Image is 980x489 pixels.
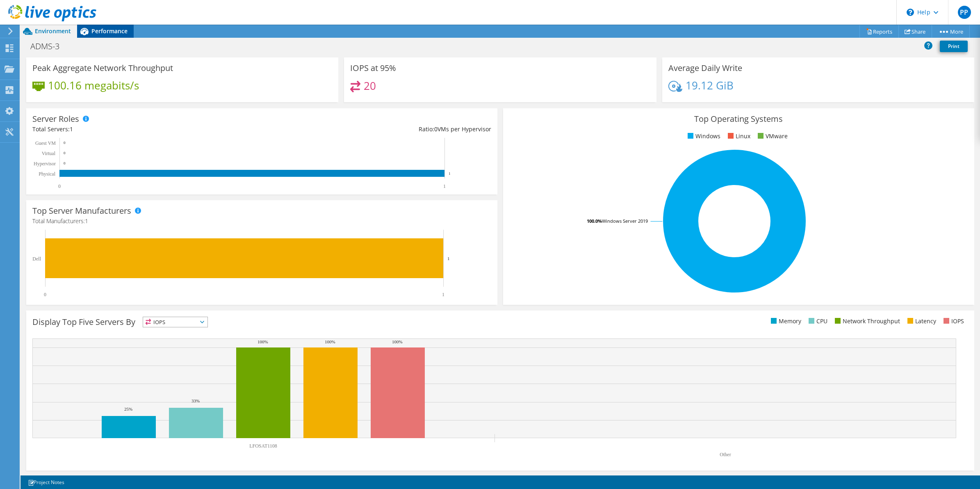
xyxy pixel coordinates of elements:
text: 0 [64,161,66,165]
span: PP [958,6,971,19]
li: CPU [807,317,827,326]
li: Network Throughput [833,317,900,326]
text: LFOSAT1108 [249,443,277,449]
tspan: 100.0% [587,218,602,224]
span: Performance [91,27,128,35]
li: Windows [686,132,720,141]
text: 0 [64,141,66,145]
h3: Server Roles [32,114,79,123]
text: Other [720,452,731,457]
h4: 20 [364,81,376,90]
h3: Average Daily Write [668,64,742,73]
text: 1 [443,183,446,189]
li: VMware [756,132,788,141]
a: Share [898,25,932,38]
h4: 100.16 megabits/s [48,81,139,90]
text: 25% [124,407,132,411]
a: Reports [859,25,899,38]
span: 1 [70,125,73,133]
h4: Total Manufacturers: [32,217,491,226]
text: 100% [392,339,403,344]
span: Environment [35,27,71,35]
tspan: Windows Server 2019 [602,218,648,224]
text: 100% [325,339,335,344]
a: Print [940,41,968,52]
h3: Top Server Manufacturers [32,206,131,215]
a: Project Notes [22,477,70,487]
span: IOPS [143,317,207,327]
text: Hypervisor [34,161,56,167]
span: 0 [434,125,438,133]
svg: \n [907,9,914,16]
text: 0 [64,151,66,155]
h3: IOPS at 95% [350,64,396,73]
h1: ADMS-3 [27,42,72,51]
h4: 19.12 GiB [686,81,734,90]
li: Linux [726,132,750,141]
text: 0 [58,183,61,189]
text: 33% [191,398,200,403]
text: Physical [39,171,55,177]
text: 1 [447,256,450,261]
text: 1 [442,292,444,297]
div: Total Servers: [32,125,262,134]
text: 0 [44,292,46,297]
text: Guest VM [35,140,56,146]
div: Ratio: VMs per Hypervisor [262,125,491,134]
a: More [932,25,970,38]
text: 1 [449,171,451,176]
text: 100% [258,339,268,344]
li: IOPS [941,317,964,326]
span: 1 [85,217,88,225]
li: Latency [905,317,936,326]
h3: Top Operating Systems [509,114,968,123]
text: Virtual [42,151,56,156]
h3: Peak Aggregate Network Throughput [32,64,173,73]
li: Memory [769,317,801,326]
text: Dell [32,256,41,262]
